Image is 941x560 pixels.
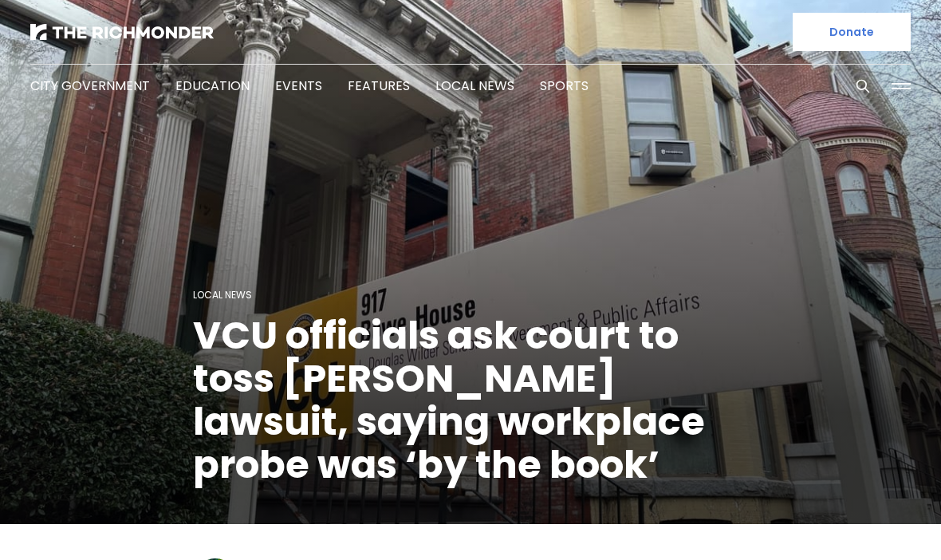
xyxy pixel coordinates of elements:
iframe: portal-trigger [805,482,941,560]
a: Events [275,77,322,95]
a: Features [348,77,410,95]
a: Local News [435,77,514,95]
img: The Richmonder [30,24,214,40]
a: Donate [793,13,911,51]
a: City Government [30,77,150,95]
h1: VCU officials ask court to toss [PERSON_NAME] lawsuit, saying workplace probe was ‘by the book’ [193,314,748,487]
a: Local News [193,288,252,302]
a: Education [175,77,250,95]
a: Sports [540,77,589,95]
button: Search this site [851,74,875,98]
